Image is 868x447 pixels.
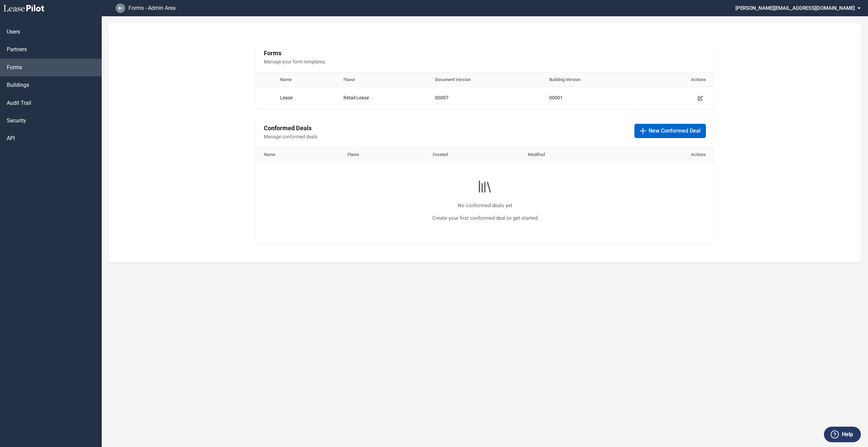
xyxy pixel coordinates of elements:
[695,93,706,103] a: Manage form template
[541,73,646,87] th: Building Version
[427,73,541,87] th: Document Version
[649,127,701,135] span: New Conformed Deal
[7,64,22,71] span: Forms
[335,73,427,87] th: Flavor
[520,148,620,162] th: Modified
[7,46,27,53] span: Partners
[7,135,15,142] span: API
[339,148,424,162] th: Flavor
[264,215,706,222] p: Create your first conformed deal to get started
[7,99,31,107] span: Audit Trail
[264,202,706,209] p: No conformed deals yet
[549,95,563,100] span: 00001
[634,124,706,138] button: New Conformed Deal
[343,95,369,100] span: Retail Lease
[7,81,29,89] span: Buildings
[842,430,853,439] label: Help
[264,49,706,57] h2: Forms
[264,134,624,140] span: Manage conformed deals
[620,148,714,162] th: Actions
[425,148,520,162] th: Created
[7,117,26,124] span: Security
[280,95,293,100] span: Lease
[824,427,861,442] button: Help
[435,95,449,100] span: 00007
[272,73,335,87] th: Name
[256,148,339,162] th: Name
[7,28,20,36] span: Users
[264,124,624,132] h2: Conformed Deals
[264,59,706,65] span: Manage your form templates.
[646,73,714,87] th: Actions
